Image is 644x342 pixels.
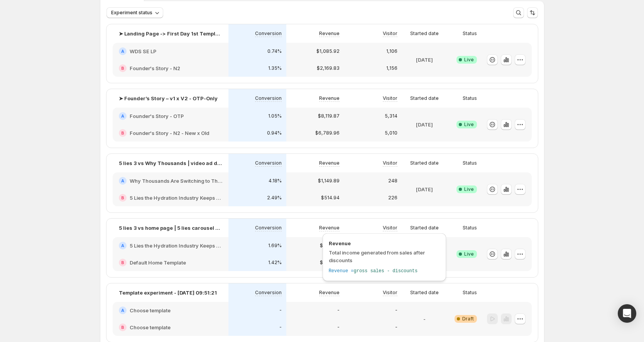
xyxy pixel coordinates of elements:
[121,308,124,313] h2: A
[416,121,433,128] p: [DATE]
[416,185,433,193] p: [DATE]
[319,30,340,37] p: Revenue
[268,65,282,71] p: 1.35%
[318,178,340,184] p: $1,149.89
[130,129,209,137] h2: Founder's Story - N2 - New x Old
[416,56,433,64] p: [DATE]
[463,290,477,296] p: Status
[268,113,282,119] p: 1.05%
[319,290,340,296] p: Revenue
[255,290,282,296] p: Conversion
[410,95,439,101] p: Started date
[319,95,340,101] p: Revenue
[410,225,439,231] p: Started date
[464,251,474,257] span: Live
[106,7,163,18] button: Experiment status
[315,130,340,136] p: $6,789.96
[130,177,222,185] h2: Why Thousands Are Switching to This Ultra-Hydrating Marine Plasma
[119,94,218,102] p: ➤ Founder’s Story – v1 x V2 - OTP-Only
[255,160,282,166] p: Conversion
[463,30,477,37] p: Status
[329,249,425,263] span: Total income generated from sales after discounts
[464,121,474,128] span: Live
[410,30,439,37] p: Started date
[321,195,340,201] p: $514.94
[423,315,426,323] p: -
[329,239,440,247] span: Revenue
[388,178,397,184] p: 248
[267,130,282,136] p: 0.94%
[119,159,222,167] p: 5 lies 3 vs Why Thousands | video ad don’t get fooled | PDP CTA
[317,65,340,71] p: $2,169.83
[121,131,124,135] h2: B
[386,65,397,71] p: 1,156
[130,323,171,331] h2: Choose template
[329,268,354,274] span: Revenue =
[395,324,397,330] p: -
[385,113,397,119] p: 5,314
[337,324,340,330] p: -
[268,243,282,249] p: 1.69%
[121,260,124,265] h2: B
[527,7,538,18] button: Sort the results
[279,324,282,330] p: -
[255,225,282,231] p: Conversion
[385,130,397,136] p: 5,010
[316,48,340,54] p: $1,085.92
[130,47,156,55] h2: WDS SE LP
[337,307,340,313] p: -
[119,289,217,297] p: Template experiment - [DATE] 09:51:21
[618,304,636,323] div: Open Intercom Messenger
[130,194,222,202] h2: 5 Lies the Hydration Industry Keeps Telling You 3
[319,160,340,166] p: Revenue
[121,66,124,71] h2: B
[130,242,222,249] h2: 5 Lies the Hydration Industry Keeps Telling You 3A
[318,113,340,119] p: $8,119.87
[386,48,397,54] p: 1,106
[267,195,282,201] p: 2.49%
[121,243,124,248] h2: A
[279,307,282,313] p: -
[464,57,474,63] span: Live
[463,225,477,231] p: Status
[121,49,124,54] h2: A
[319,225,340,231] p: Revenue
[388,195,397,201] p: 226
[383,160,397,166] p: Visitor
[121,179,124,183] h2: A
[463,95,477,101] p: Status
[130,64,180,72] h2: Founder's Story - N2
[130,112,184,120] h2: Founder's Story - OTP
[395,307,397,313] p: -
[121,325,124,330] h2: B
[463,160,477,166] p: Status
[268,259,282,266] p: 1.42%
[121,195,124,200] h2: B
[119,224,222,232] p: 5 lies 3 vs home page | 5 lies carousel ad | PDP CTA
[383,30,397,37] p: Visitor
[111,10,152,16] span: Experiment status
[383,290,397,296] p: Visitor
[410,290,439,296] p: Started date
[255,30,282,37] p: Conversion
[255,95,282,101] p: Conversion
[130,259,186,266] h2: Default Home Template
[353,268,418,274] span: gross sales - discounts
[130,307,171,314] h2: Choose template
[410,160,439,166] p: Started date
[269,178,282,184] p: 4.18%
[119,30,222,37] p: ➤ Landing Page -> First Day 1st Template x Founder's Story - OTP-Only
[267,48,282,54] p: 0.74%
[121,114,124,118] h2: A
[464,186,474,192] span: Live
[462,316,474,322] span: Draft
[383,95,397,101] p: Visitor
[383,225,397,231] p: Visitor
